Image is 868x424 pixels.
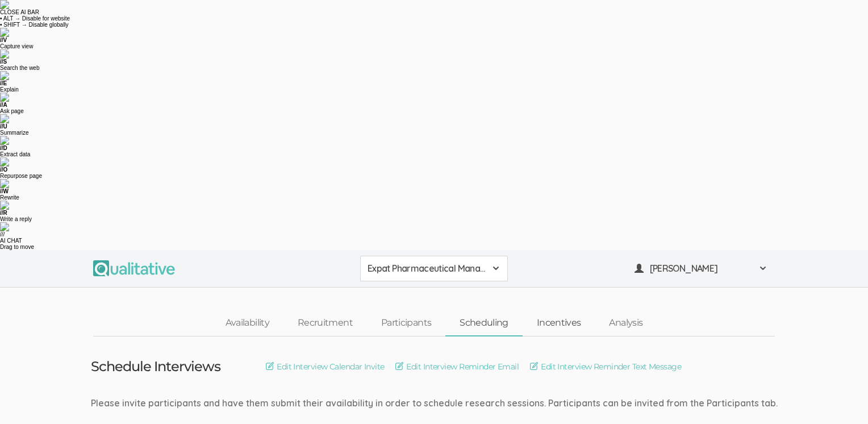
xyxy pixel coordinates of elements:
img: Qualitative [93,260,175,276]
a: Edit Interview Reminder Text Message [530,360,681,373]
a: Participants [367,311,445,335]
div: Please invite participants and have them submit their availability in order to schedule research ... [91,397,778,410]
a: Scheduling [445,311,523,335]
a: Edit Interview Calendar Invite [266,360,384,373]
a: Availability [211,311,283,335]
span: [PERSON_NAME] [650,262,752,275]
h3: Schedule Interviews [91,359,221,374]
button: Expat Pharmaceutical Managers [360,256,508,281]
a: Analysis [595,311,657,335]
a: Incentives [523,311,595,335]
button: [PERSON_NAME] [627,256,775,281]
a: Edit Interview Reminder Email [395,360,519,373]
span: Expat Pharmaceutical Managers [368,262,486,275]
a: Recruitment [283,311,367,335]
